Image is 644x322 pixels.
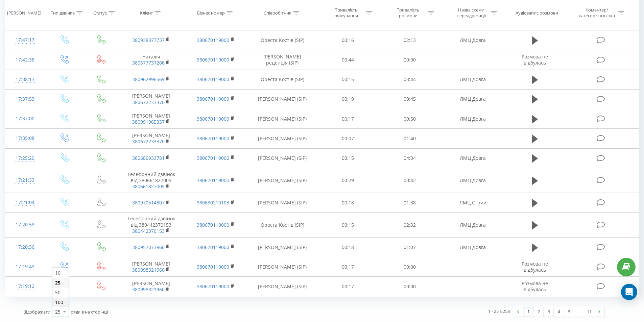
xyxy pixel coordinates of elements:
[197,56,229,63] a: 380670119000
[248,213,317,238] td: Ореста Костів (SIP)
[317,168,379,193] td: 00:29
[440,168,505,193] td: ЛМЦ Довга
[621,284,637,300] div: Open Intercom Messenger
[248,148,317,168] td: [PERSON_NAME] (SIP)
[379,168,441,193] td: 00:42
[132,155,165,161] a: 380686933781
[119,168,183,193] td: Телефонний дзвінок від 380661827005
[197,199,229,206] a: 380630210103
[317,89,379,109] td: 00:19
[379,257,441,277] td: 00:00
[379,70,441,89] td: 03:44
[264,10,291,16] div: Співробітник
[140,10,153,16] div: Клієнт
[119,257,183,277] td: [PERSON_NAME]
[248,168,317,193] td: [PERSON_NAME] (SIP)
[119,277,183,296] td: [PERSON_NAME]
[197,76,229,82] a: 380670119000
[440,89,505,109] td: ЛМЦ Довга
[12,280,38,293] div: 17:19:12
[317,30,379,50] td: 00:16
[317,109,379,129] td: 00:17
[440,148,505,168] td: ЛМЦ Довга
[248,70,317,89] td: Ореста Костів (SIP)
[440,30,505,50] td: ЛМЦ Довга
[248,238,317,257] td: [PERSON_NAME] (SIP)
[197,37,229,43] a: 380670119000
[248,89,317,109] td: [PERSON_NAME] (SIP)
[516,10,558,16] div: Аудіозапис розмови
[12,152,38,165] div: 17:25:20
[317,50,379,70] td: 00:44
[132,199,165,206] a: 380970514307
[132,183,165,190] a: 380661827005
[522,280,548,293] span: Розмова не відбулась
[132,244,165,250] a: 380957073960
[132,76,165,82] a: 380962996569
[379,213,441,238] td: 02:32
[119,50,183,70] td: Наталія
[197,222,229,228] a: 380670119000
[328,7,364,19] div: Тривалість очікування
[55,279,61,286] span: 25
[132,228,165,234] a: 380442370153
[119,213,183,238] td: Телефонний дзвінок від 380442370153
[317,129,379,148] td: 00:07
[55,308,61,315] div: 25
[577,7,617,19] div: Коментар/категорія дзвінка
[584,307,594,317] a: 11
[248,257,317,277] td: [PERSON_NAME] (SIP)
[93,10,107,16] div: Статус
[379,30,441,50] td: 02:13
[248,193,317,213] td: [PERSON_NAME] (SIP)
[132,99,165,105] a: 380672233370
[55,289,61,296] span: 50
[317,238,379,257] td: 00:18
[379,109,441,129] td: 00:50
[440,213,505,238] td: ЛМЦ Довга
[248,30,317,50] td: Ореста Костів (SIP)
[379,238,441,257] td: 01:07
[197,10,225,16] div: Бізнес номер
[523,307,533,317] a: 1
[197,155,229,161] a: 380670119000
[248,277,317,296] td: [PERSON_NAME] (SIP)
[379,148,441,168] td: 04:34
[12,93,38,106] div: 17:37:53
[12,53,38,67] div: 17:42:38
[390,7,426,19] div: Тривалість розмови
[12,241,38,254] div: 17:20:36
[379,50,441,70] td: 00:00
[197,177,229,183] a: 380670119000
[440,109,505,129] td: ЛМЦ Довга
[574,307,584,317] div: …
[55,299,63,305] span: 100
[119,129,183,148] td: [PERSON_NAME]
[12,132,38,145] div: 17:35:08
[55,270,61,276] span: 10
[379,129,441,148] td: 01:40
[317,193,379,213] td: 00:18
[197,96,229,102] a: 380670119000
[248,109,317,129] td: [PERSON_NAME] (SIP)
[23,309,50,315] span: Відображати
[71,309,108,315] span: рядків на сторінці
[533,307,544,317] a: 2
[51,10,75,16] div: Тип дзвінка
[132,138,165,145] a: 380672233370
[119,89,183,109] td: [PERSON_NAME]
[197,264,229,270] a: 380670119000
[119,109,183,129] td: [PERSON_NAME]
[317,148,379,168] td: 00:15
[7,10,41,16] div: [PERSON_NAME]
[197,283,229,290] a: 380670119000
[12,196,38,209] div: 17:21:04
[317,277,379,296] td: 00:17
[12,33,38,47] div: 17:47:17
[132,286,165,293] a: 380998321960
[12,260,38,273] div: 17:19:43
[132,267,165,273] a: 380998321960
[197,135,229,142] a: 380670119000
[197,116,229,122] a: 380670119000
[453,7,489,19] div: Назва схеми переадресації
